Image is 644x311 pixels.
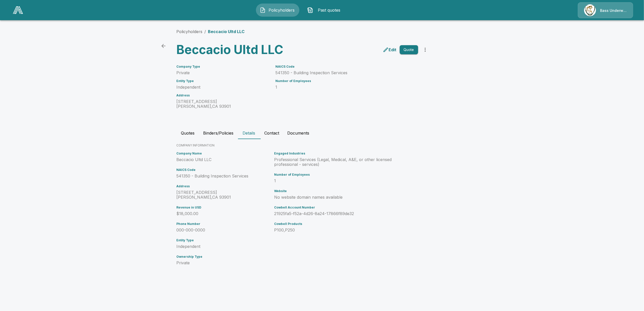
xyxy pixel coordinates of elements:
[177,185,272,188] h6: Address
[389,47,397,53] p: Edit
[177,65,270,68] h6: Company Type
[274,173,394,176] h6: Number of Employees
[256,4,299,17] button: Policyholders IconPolicyholders
[177,261,272,265] p: Private
[177,29,203,34] a: Policyholders
[177,127,199,139] button: Quotes
[420,45,430,55] button: more
[199,127,238,139] button: Binders/Policies
[177,222,272,226] h6: Phone Number
[177,190,272,200] p: [STREET_ADDRESS] [PERSON_NAME] , CA 93901
[276,70,418,75] p: 541350 - Building Inspection Services
[177,127,468,139] div: policyholder tabs
[260,127,283,139] button: Contact
[177,157,272,162] p: Beccacio Ultd LLC
[400,45,418,55] button: Quote
[268,7,296,13] span: Policyholders
[208,29,245,35] p: Beccacio Ultd LLC
[303,4,347,17] button: Past quotes IconPast quotes
[382,46,398,54] a: edit
[177,211,272,216] p: $18,000.00
[274,157,394,167] p: Professional Services (Legal, Medical, A&E, or other licensed professional - services)
[276,85,418,90] p: 1
[177,79,270,83] h6: Entity Type
[13,6,23,14] img: AA Logo
[177,206,272,209] h6: Revenue in USD
[158,41,169,51] a: back
[276,79,418,83] h6: Number of Employees
[177,85,270,90] p: Independent
[274,211,394,216] p: 21925fa5-f52a-4d26-8a24-17866f89de32
[205,29,206,35] li: /
[283,127,314,139] button: Documents
[177,228,272,232] p: 000-000-0000
[177,244,272,249] p: Independent
[274,189,394,193] h6: Website
[177,152,272,155] h6: Company Name
[274,228,394,232] p: P100,P250
[274,195,394,200] p: No website domain names available
[274,222,394,226] h6: Cowbell Products
[177,29,245,35] nav: breadcrumb
[177,70,270,75] p: Private
[260,7,266,13] img: Policyholders Icon
[276,65,418,68] h6: NAICS Code
[177,255,272,258] h6: Ownership Type
[238,127,260,139] button: Details
[584,4,596,16] img: Agency Icon
[177,94,270,97] h6: Address
[177,168,272,172] h6: NAICS Code
[274,152,394,155] h6: Engaged Industries
[274,206,394,209] h6: Cowbell Account Number
[177,174,272,178] p: 541350 - Building Inspection Services
[177,239,272,242] h6: Entity Type
[600,8,627,13] p: Bass Underwriters
[274,178,394,183] p: 1
[307,7,313,13] img: Past quotes Icon
[177,43,301,57] h3: Beccacio Ultd LLC
[177,99,270,109] p: [STREET_ADDRESS] [PERSON_NAME] , CA 93901
[315,7,343,13] span: Past quotes
[578,2,633,18] a: Agency IconBass Underwriters
[177,143,468,148] p: COMPANY INFORMATION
